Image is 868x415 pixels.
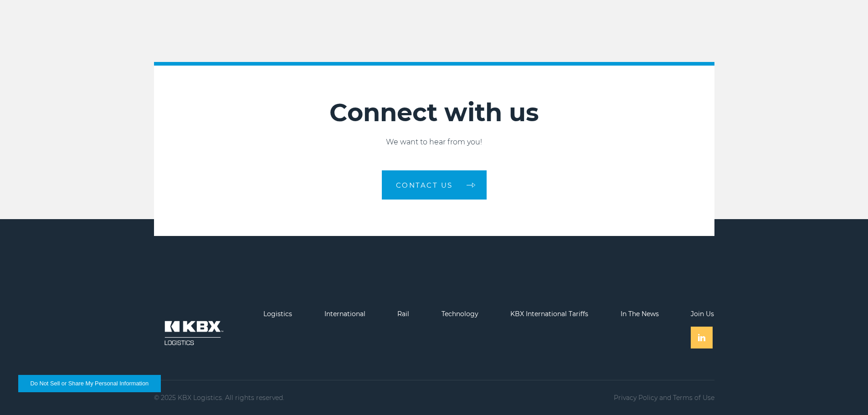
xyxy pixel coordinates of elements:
[154,137,714,148] p: We want to hear from you!
[397,310,409,318] a: Rail
[154,394,284,401] p: © 2025 KBX Logistics. All rights reserved.
[698,334,705,341] img: Linkedin
[442,310,478,318] a: Technology
[18,375,161,392] button: Do Not Sell or Share My Personal Information
[154,310,231,356] img: kbx logo
[510,310,588,318] a: KBX International Tariffs
[673,394,714,402] a: Terms of Use
[614,394,657,402] a: Privacy Policy
[263,310,292,318] a: Logistics
[324,310,365,318] a: International
[621,310,659,318] a: In The News
[154,97,714,128] h2: Connect with us
[396,182,453,189] span: Contact Us
[659,394,671,402] span: and
[691,310,714,318] a: Join Us
[382,170,487,200] a: Contact Us arrow arrow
